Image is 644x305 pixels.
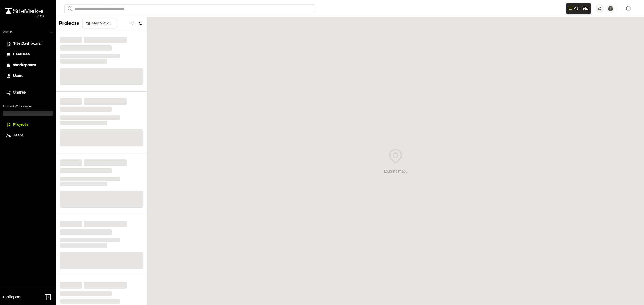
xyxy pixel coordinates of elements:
[384,169,407,175] div: Loading map...
[59,20,79,27] p: Projects
[6,90,49,96] a: Shares
[566,3,593,14] div: Open AI Assistant
[13,122,28,128] span: Projects
[6,122,49,128] a: Projects
[6,41,49,47] a: Site Dashboard
[3,104,53,109] p: Current Workspace
[6,133,49,139] a: Team
[6,62,49,68] a: Workspaces
[6,73,49,79] a: Users
[3,294,20,300] span: Collapse
[574,5,589,12] span: AI Help
[3,30,13,35] p: Admin
[6,52,49,58] a: Features
[13,41,41,47] span: Site Dashboard
[13,90,26,96] span: Shares
[64,4,74,13] button: Search
[13,133,23,139] span: Team
[13,52,30,58] span: Features
[13,62,36,68] span: Workspaces
[5,14,44,19] div: Oh geez...please don't...
[13,73,23,79] span: Users
[566,3,591,14] button: Open AI Assistant
[5,8,44,14] img: rebrand.png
